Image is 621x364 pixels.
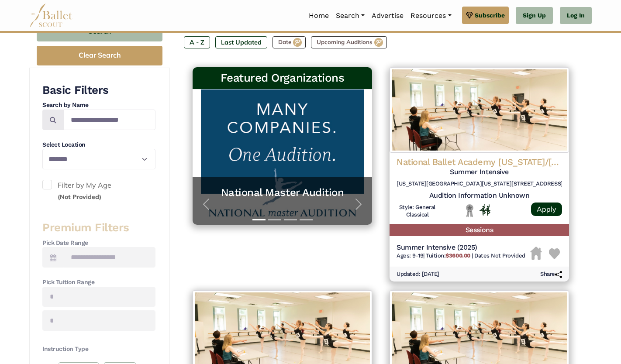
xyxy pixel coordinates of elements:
span: Ages: 9-19 [397,252,423,259]
img: In Person [480,204,490,216]
a: Apply [531,203,562,216]
a: Sign Up [516,7,553,24]
button: Clear Search [37,46,162,65]
span: Tuition: [426,252,472,259]
a: Subscribe [462,7,509,24]
button: Slide 4 [300,215,313,225]
a: Search [332,7,368,25]
h5: Audition Information Unknown [397,191,562,200]
label: Date [273,36,306,48]
span: Subscribe [475,10,505,20]
label: Filter by My Age [42,180,155,202]
h6: Updated: [DATE] [397,271,439,278]
a: Log In [560,7,592,24]
input: Search by names... [63,110,155,130]
h6: [US_STATE][GEOGRAPHIC_DATA][US_STATE][STREET_ADDRESS] [397,180,562,188]
a: National Master Audition [201,186,363,199]
h6: Style: General Classical [397,204,438,219]
h4: Select Location [42,141,155,149]
button: Slide 1 [252,215,266,225]
h4: Instruction Type [42,345,155,354]
h4: National Ballet Academy [US_STATE]/[GEOGRAPHIC_DATA] [397,156,562,168]
b: $3600.00 [445,252,470,259]
label: Upcoming Auditions [311,36,387,48]
h4: Pick Tuition Range [42,278,155,287]
img: Logo [390,67,569,153]
a: Resources [407,7,455,25]
h5: Sessions [390,224,569,237]
h4: Search by Name [42,101,155,110]
label: Last Updated [215,36,267,48]
h3: Premium Filters [42,220,155,235]
button: Slide 2 [268,215,281,225]
label: A - Z [184,36,210,48]
img: Heart [549,248,560,259]
small: (Not Provided) [58,193,101,201]
h5: Summer Intensive (2025) [397,243,525,252]
h3: Featured Organizations [200,71,365,86]
h6: Share [540,271,562,278]
h6: | | [397,252,525,260]
img: gem.svg [466,10,473,20]
span: Dates Not Provided [474,252,525,259]
button: Slide 3 [284,215,297,225]
h5: Summer Intensive [397,168,562,177]
a: Home [305,7,332,25]
h3: Basic Filters [42,83,155,98]
img: Housing Unavailable [530,247,542,260]
h4: Pick Date Range [42,239,155,247]
a: Advertise [368,7,407,25]
img: Local [464,204,475,217]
